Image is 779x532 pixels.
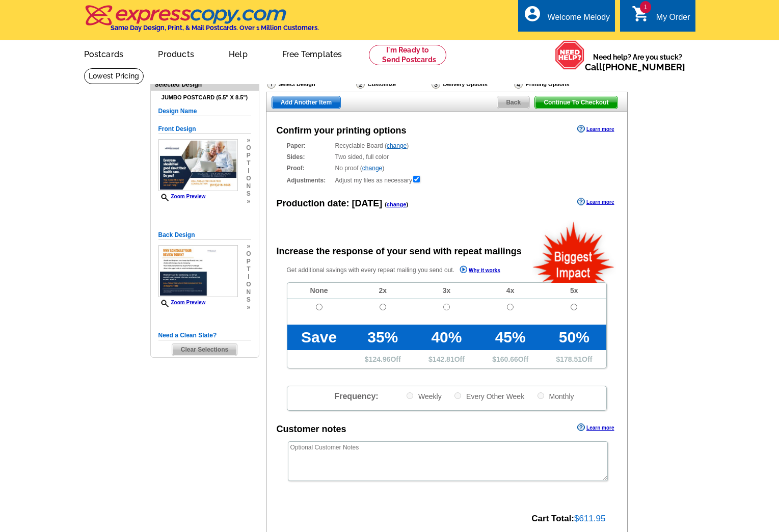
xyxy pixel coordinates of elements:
div: Increase the response of your send with repeat mailings [277,245,522,258]
div: Adjust my files as necessary [287,175,607,185]
td: 5x [542,283,606,299]
td: 45% [478,325,542,350]
span: » [246,243,251,250]
span: Call [585,62,685,72]
span: $611.95 [574,514,605,523]
i: shopping_cart [632,5,650,23]
span: 142.81 [433,355,454,363]
div: Selected Design [151,79,259,89]
a: [PHONE_NUMBER] [602,62,685,72]
a: Free Templates [266,41,359,65]
td: $ Off [415,350,478,368]
span: i [246,167,251,175]
div: No proof ( ) [287,164,607,173]
td: 4x [478,283,542,299]
td: None [287,283,351,299]
span: 160.66 [496,355,518,363]
a: Learn more [577,423,614,432]
strong: Proof: [287,164,332,173]
div: Printing Options [513,79,602,92]
div: Welcome Melody [548,13,610,27]
span: 1 [640,1,651,13]
h4: Same Day Design, Print, & Mail Postcards. Over 1 Million Customers. [111,24,319,32]
label: Monthly [536,391,574,401]
span: Clear Selections [172,343,237,356]
div: Production date: [277,197,409,210]
img: biggestImpact.png [532,220,616,283]
span: o [246,250,251,258]
strong: Cart Total: [531,514,574,523]
td: $ Off [542,350,606,368]
input: Every Other Week [454,392,461,399]
span: p [246,152,251,159]
span: n [246,288,251,296]
span: n [246,182,251,190]
label: Weekly [406,391,442,401]
span: o [246,281,251,288]
td: 35% [351,325,415,350]
td: Save [287,325,351,350]
a: 1 shopping_cart My Order [632,11,690,24]
span: 178.51 [560,355,582,363]
span: o [246,144,251,152]
a: Zoom Preview [158,300,206,305]
td: $ Off [351,350,415,368]
input: Monthly [538,392,544,399]
label: Every Other Week [453,391,524,401]
a: Learn more [577,125,614,133]
span: i [246,273,251,281]
span: p [246,258,251,265]
span: Frequency: [334,392,378,401]
h4: Jumbo Postcard (5.5" x 8.5") [158,94,251,101]
div: My Order [656,13,690,27]
h5: Design Name [158,107,251,116]
img: Select Design [267,79,276,89]
span: » [246,137,251,144]
a: Learn more [577,198,614,206]
img: Printing Options & Summary [514,79,523,89]
h5: Back Design [158,230,251,240]
span: [DATE] [352,198,383,208]
span: ( ) [385,201,408,207]
img: small-thumb.jpg [158,245,238,298]
strong: Adjustments: [287,176,332,185]
span: t [246,265,251,273]
span: » [246,198,251,205]
div: Confirm your printing options [277,124,407,138]
a: Why it works [460,265,500,276]
p: Get additional savings with every repeat mailing you send out. [287,264,522,276]
span: Need help? Are you stuck? [585,52,690,72]
span: Continue To Checkout [535,96,617,109]
h5: Need a Clean Slate? [158,331,251,340]
div: Delivery Options [431,79,513,92]
td: 50% [542,325,606,350]
a: Same Day Design, Print, & Mail Postcards. Over 1 Million Customers. [84,12,319,32]
div: Recyclable Board ( ) [287,141,607,150]
div: Customize [355,79,431,89]
span: » [246,304,251,311]
strong: Paper: [287,141,332,150]
span: Back [497,96,529,109]
img: small-thumb.jpg [158,139,238,192]
span: s [246,296,251,304]
span: t [246,159,251,167]
div: Select Design [266,79,355,92]
div: Two sided, full color [287,152,607,162]
div: Customer notes [277,422,346,436]
input: Weekly [407,392,413,399]
span: o [246,175,251,182]
a: change [362,165,382,172]
span: s [246,190,251,198]
a: Add Another Item [272,96,341,109]
a: change [387,201,407,207]
a: change [387,142,407,149]
h5: Front Design [158,124,251,134]
a: Products [142,41,210,65]
img: Delivery Options [432,79,440,89]
span: Add Another Item [272,96,340,109]
td: 3x [415,283,478,299]
i: account_circle [523,5,542,23]
a: Zoom Preview [158,194,206,199]
a: Postcards [68,41,140,65]
a: Help [212,41,264,65]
